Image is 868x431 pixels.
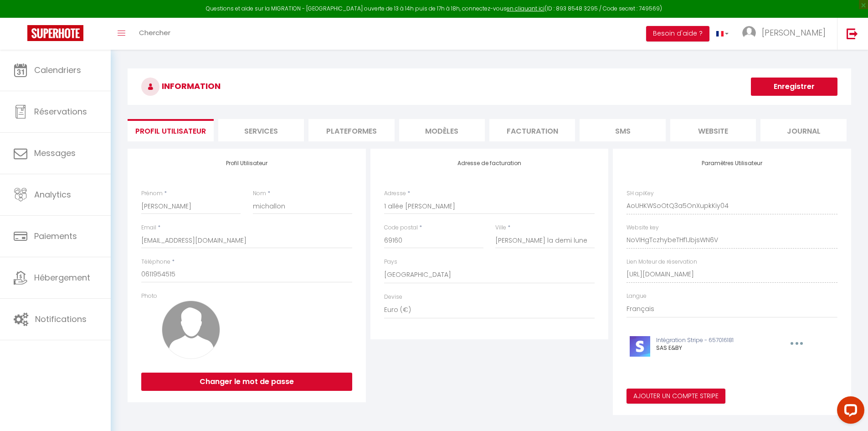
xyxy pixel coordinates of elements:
h4: Paramètres Utilisateur [627,160,837,166]
li: Plateformes [308,119,394,141]
button: Changer le mot de passe [141,373,352,391]
span: SAS E&BY [656,344,682,352]
label: Website key [627,223,659,232]
li: Services [218,119,304,141]
label: Email [141,223,156,232]
img: ... [742,26,756,40]
a: Chercher [132,18,177,50]
label: Code postal [384,223,418,232]
li: Journal [760,119,846,141]
label: Nom [253,189,266,198]
li: SMS [580,119,665,141]
img: Super Booking [27,25,83,41]
h4: Profil Utilisateur [141,160,352,166]
span: Analytics [34,189,71,200]
h4: Adresse de facturation [384,160,595,166]
img: avatar.png [162,301,220,359]
img: stripe-logo.jpeg [630,336,650,357]
a: ... [PERSON_NAME] [735,18,837,50]
span: Notifications [35,313,87,325]
label: Adresse [384,189,406,198]
label: Prénom [141,189,163,198]
label: Photo [141,292,157,301]
label: Ville [495,223,506,232]
li: MODÈLES [399,119,485,141]
li: website [670,119,756,141]
label: Langue [627,292,647,301]
button: Ajouter un compte Stripe [627,389,725,404]
span: Réservations [34,106,87,117]
label: Téléphone [141,258,170,266]
label: Lien Moteur de réservation [627,258,697,266]
a: en cliquant ici [507,5,544,12]
span: Calendriers [34,64,81,76]
h3: INFORMATION [128,68,851,105]
button: Besoin d'aide ? [646,26,709,42]
label: SH apiKey [627,189,654,198]
img: logout [847,28,858,39]
li: Facturation [489,119,575,141]
span: [PERSON_NAME] [762,27,826,38]
label: Devise [384,293,402,301]
button: Enregistrer [751,78,837,96]
li: Profil Utilisateur [128,119,213,141]
span: Messages [34,147,76,159]
iframe: LiveChat chat widget [830,393,868,431]
span: Paiements [34,230,77,242]
label: Pays [384,258,397,266]
p: Intégration Stripe - 657016181 [656,336,769,345]
span: Hébergement [34,272,90,283]
span: Chercher [139,28,170,37]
